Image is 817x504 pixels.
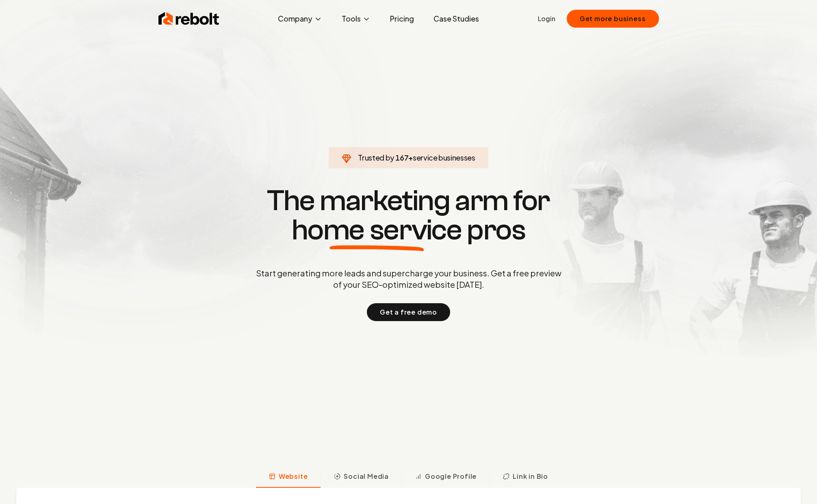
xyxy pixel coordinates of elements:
[335,11,377,27] button: Tools
[513,471,548,481] span: Link in Bio
[538,14,555,24] a: Login
[402,467,490,488] button: Google Profile
[567,10,659,28] button: Get more business
[321,467,402,488] button: Social Media
[425,471,477,481] span: Google Profile
[367,303,450,321] button: Get a free demo
[271,11,329,27] button: Company
[427,11,485,27] a: Case Studies
[413,153,475,162] span: service businesses
[292,215,462,245] span: home service
[256,467,321,488] button: Website
[279,471,308,481] span: Website
[214,186,604,245] h1: The marketing arm for pros
[490,467,561,488] button: Link in Bio
[358,153,394,162] span: Trusted by
[408,153,413,162] span: +
[384,11,420,27] a: Pricing
[158,11,219,27] img: Rebolt Logo
[344,471,389,481] span: Social Media
[254,267,563,290] p: Start generating more leads and supercharge your business. Get a free preview of your SEO-optimiz...
[395,152,408,163] span: 167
